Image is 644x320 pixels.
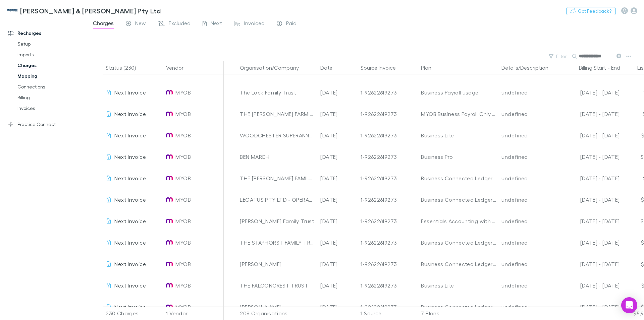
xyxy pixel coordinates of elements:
span: Next Invoice [114,175,146,181]
div: undefined [501,189,556,210]
button: End [611,61,620,74]
div: undefined [501,103,556,125]
div: [PERSON_NAME] Family Trust [240,210,315,232]
div: undefined [501,210,556,232]
div: 1-92622619273 [361,189,416,210]
span: Next Invoice [114,239,146,246]
button: Details/Description [501,61,556,74]
img: McWhirter & Leong Pty Ltd's Logo [7,7,17,15]
button: Plan [421,61,439,74]
div: 1-92622619273 [361,146,416,168]
div: Open Intercom Messenger [621,297,637,313]
a: Recharges [1,28,91,39]
div: 1-92622619273 [361,82,416,103]
button: Filter [545,52,571,60]
span: Invoiced [244,20,265,28]
div: undefined [501,146,556,168]
span: MYOB [175,253,191,275]
div: [DATE] - [DATE] [562,168,620,189]
button: Billing Start [579,61,606,74]
img: MYOB's Logo [166,175,173,182]
div: [DATE] [318,189,358,210]
div: THE STAPHORST FAMILY TRUST [240,232,315,253]
img: MYOB's Logo [166,196,173,203]
div: [PERSON_NAME] [240,296,315,318]
button: Status (230) [106,61,144,74]
div: [DATE] - [DATE] [562,82,620,103]
div: undefined [501,82,556,103]
div: WOODCHESTER SUPERANNUATION FUND [240,125,315,146]
img: MYOB's Logo [166,89,173,96]
img: MYOB's Logo [166,132,173,139]
img: MYOB's Logo [166,282,173,289]
div: [DATE] - [DATE] [562,232,620,253]
div: undefined [501,232,556,253]
a: Billing [11,92,91,103]
div: [DATE] [318,146,358,168]
img: MYOB's Logo [166,261,173,267]
div: undefined [501,125,556,146]
span: Next Invoice [114,89,146,95]
div: 1-92622619273 [361,253,416,275]
span: Next Invoice [114,304,146,310]
div: [PERSON_NAME] [240,253,315,275]
div: 1-92622619273 [361,275,416,296]
button: Source Invoice [361,61,404,74]
div: Business Lite [421,275,496,296]
div: 1-92622619273 [361,210,416,232]
div: [DATE] [318,232,358,253]
div: MYOB Business Payroll Only Recurring Subscription [421,103,496,125]
h3: [PERSON_NAME] & [PERSON_NAME] Pty Ltd [20,7,161,15]
button: Date [320,61,340,74]
div: [DATE] [318,210,358,232]
span: Next Invoice [114,282,146,289]
div: 230 Charges [103,307,163,320]
div: undefined [501,253,556,275]
div: undefined [501,168,556,189]
div: 1-92622619273 [361,232,416,253]
span: MYOB [175,168,191,189]
div: BEN MARCH [240,146,315,168]
a: Charges [11,60,91,71]
div: 7 Plans [418,307,499,320]
div: [DATE] [318,168,358,189]
div: Essentials Accounting with Payroll [421,210,496,232]
div: [DATE] [318,296,358,318]
div: [DATE] - [DATE] [562,146,620,168]
div: 1-92622619273 [361,168,416,189]
div: Business Connected Ledger with Payroll [421,253,496,275]
div: 1 Source [358,307,418,320]
img: MYOB's Logo [166,304,173,310]
span: Excluded [169,20,191,28]
div: LEGATUS PTY LTD - OPERATING ACCOUNT - HAS GST [240,189,315,210]
span: Next Invoice [114,196,146,203]
span: MYOB [175,189,191,210]
a: Setup [11,39,91,49]
a: Practice Connect [1,119,91,130]
div: 1-92622619273 [361,296,416,318]
div: [DATE] - [DATE] [562,210,620,232]
div: [DATE] - [DATE] [562,253,620,275]
span: Next Invoice [114,132,146,138]
div: [DATE] [318,125,358,146]
div: Business Connected Ledger with Payroll [421,232,496,253]
a: Imports [11,49,91,60]
span: Next [211,20,222,28]
img: MYOB's Logo [166,218,173,225]
span: MYOB [175,125,191,146]
div: Business Payroll usage [421,82,496,103]
a: Mapping [11,71,91,81]
span: Next Invoice [114,153,146,160]
div: [DATE] [318,82,358,103]
span: Charges [93,20,114,28]
button: Vendor [166,61,192,74]
span: Paid [286,20,297,28]
div: undefined [501,275,556,296]
span: Next Invoice [114,218,146,224]
div: 1-92622619273 [361,125,416,146]
div: Business Pro [421,146,496,168]
img: MYOB's Logo [166,239,173,246]
button: Got Feedback? [566,7,616,15]
span: Next Invoice [114,261,146,267]
a: [PERSON_NAME] & [PERSON_NAME] Pty Ltd [3,3,165,19]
